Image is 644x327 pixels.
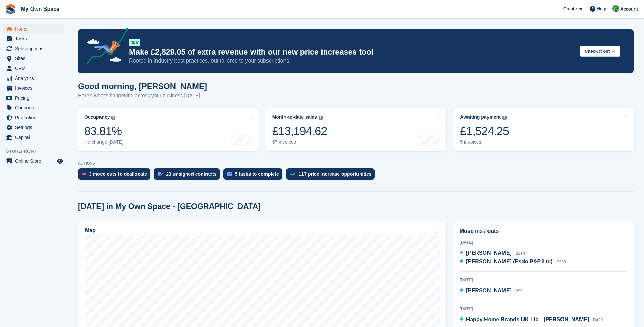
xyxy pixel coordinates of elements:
[580,46,620,57] button: Check it out →
[272,139,327,145] div: 57 invoices
[460,114,501,120] div: Awaiting payment
[466,250,512,256] span: [PERSON_NAME]
[593,317,603,322] span: D429
[15,24,56,34] span: Home
[227,172,232,176] img: task-75834270c22a3079a89374b754ae025e5fb1db73e45f91037f5363f120a921f8.svg
[78,82,207,91] h1: Good morning, [PERSON_NAME]
[460,258,566,266] a: [PERSON_NAME] (Esdo P&P Ltd) P303
[466,288,512,293] span: [PERSON_NAME]
[18,3,62,15] a: My Own Space
[502,116,507,120] img: icon-info-grey-7440780725fd019a000dd9b08b2336e03edf1995a4989e88bcd33f0948082b44.svg
[15,93,56,103] span: Pricing
[460,124,509,138] div: £1,524.25
[319,116,323,120] img: icon-info-grey-7440780725fd019a000dd9b08b2336e03edf1995a4989e88bcd33f0948082b44.svg
[466,259,553,264] span: [PERSON_NAME] (Esdo P&P Ltd)
[299,171,372,177] div: 117 price increase opportunities
[15,73,56,83] span: Analytics
[111,116,115,120] img: icon-info-grey-7440780725fd019a000dd9b08b2336e03edf1995a4989e88bcd33f0948082b44.svg
[129,47,574,57] p: Make £2,829.05 of extra revenue with our new price increases tool
[460,287,523,295] a: [PERSON_NAME] B99
[515,251,525,256] span: B114
[3,93,64,103] a: menu
[460,306,627,312] div: [DATE]
[3,64,64,73] a: menu
[3,73,64,83] a: menu
[286,168,379,183] a: 117 price increase opportunities
[3,156,64,166] a: menu
[620,6,638,13] span: Account
[15,123,56,132] span: Settings
[166,171,217,177] div: 23 unsigned contracts
[15,133,56,142] span: Capital
[597,5,606,12] span: Help
[3,54,64,63] a: menu
[460,249,525,258] a: [PERSON_NAME] B114
[290,173,295,176] img: price_increase_opportunities-93ffe204e8149a01c8c9dc8f82e8f89637d9d84a8eef4429ea346261dce0b2c0.svg
[460,239,627,245] div: [DATE]
[84,139,124,145] div: No change [DATE]
[3,113,64,122] a: menu
[6,148,68,155] span: Storefront
[15,64,56,73] span: CRM
[460,227,627,235] h2: Move ins / outs
[466,316,589,322] span: Happy Home Brands UK Ltd - [PERSON_NAME]
[154,168,223,183] a: 23 unsigned contracts
[515,289,522,293] span: B99
[82,172,86,176] img: move_outs_to_deallocate_icon-f764333ba52eb49d3ac5e1228854f67142a1ed5810a6f6cc68b1a99e826820c5.svg
[612,5,619,12] img: Paula Harris
[3,24,64,34] a: menu
[15,54,56,63] span: Sites
[15,103,56,113] span: Coupons
[3,44,64,53] a: menu
[84,124,124,138] div: 83.81%
[235,171,279,177] div: 5 tasks to complete
[3,123,64,132] a: menu
[3,103,64,113] a: menu
[223,168,286,183] a: 5 tasks to complete
[78,168,154,183] a: 3 move outs to deallocate
[5,4,16,14] img: stora-icon-8386f47178a22dfd0bd8f6a31ec36ba5ce8667c1dd55bd0f319d3a0aa187defe.svg
[77,108,259,151] a: Occupancy 83.81% No change [DATE]
[89,171,147,177] div: 3 move outs to deallocate
[3,34,64,44] a: menu
[460,277,627,283] div: [DATE]
[81,28,129,66] img: price-adjustments-announcement-icon-8257ccfd72463d97f412b2fc003d46551f7dbcb40ab6d574587a9cd5c0d94...
[3,133,64,142] a: menu
[460,315,603,324] a: Happy Home Brands UK Ltd - [PERSON_NAME] D429
[78,92,207,100] p: Here's what's happening across your business [DATE]
[15,44,56,53] span: Subscriptions
[15,113,56,122] span: Protection
[265,108,447,151] a: Month-to-date sales £13,194.62 57 invoices
[272,124,327,138] div: £13,194.62
[158,172,163,176] img: contract_signature_icon-13c848040528278c33f63329250d36e43548de30e8caae1d1a13099fd9432cc5.svg
[56,157,64,165] a: Preview store
[15,156,56,166] span: Online Store
[3,83,64,93] a: menu
[453,108,634,151] a: Awaiting payment £1,524.25 5 invoices
[272,114,317,120] div: Month-to-date sales
[563,5,577,12] span: Create
[84,114,110,120] div: Occupancy
[129,39,140,46] div: NEW
[78,161,634,166] p: ACTIONS
[556,260,566,264] span: P303
[460,139,509,145] div: 5 invoices
[85,227,96,234] h2: Map
[78,202,261,211] h2: [DATE] in My Own Space - [GEOGRAPHIC_DATA]
[15,83,56,93] span: Invoices
[15,34,56,44] span: Tasks
[129,57,574,65] p: Rooted in industry best practices, but tailored to your subscriptions.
